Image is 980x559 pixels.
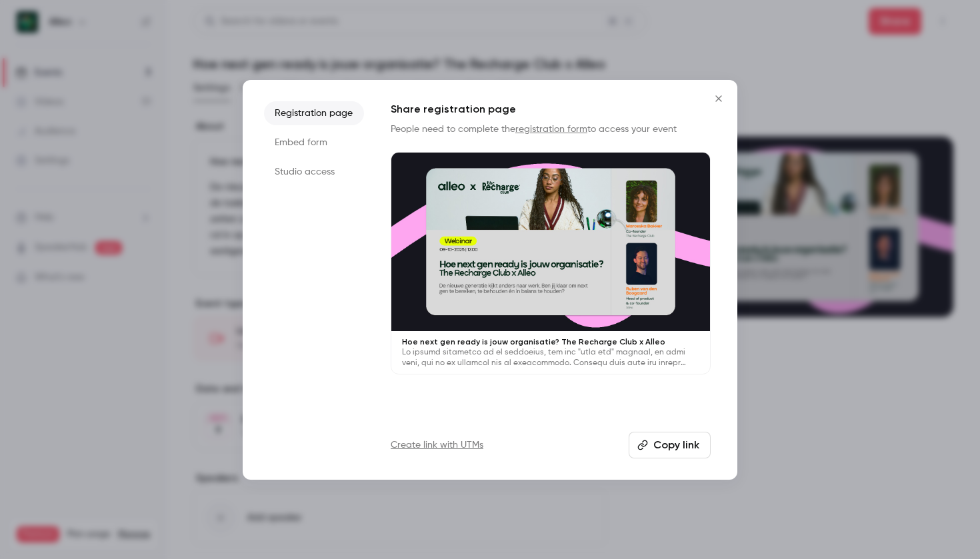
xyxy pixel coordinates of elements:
[264,160,364,184] li: Studio access
[705,85,732,112] button: Close
[264,131,364,155] li: Embed form
[391,101,711,117] h1: Share registration page
[629,432,711,458] button: Copy link
[391,152,711,375] a: Hoe next gen ready is jouw organisatie? The Recharge Club x AlleoLo ipsumd sitametco ad el seddoe...
[515,125,587,134] a: registration form
[391,123,711,136] p: People need to complete the to access your event
[402,347,699,368] p: Lo ipsumd sitametco ad el seddoeius, tem inc "utla etd" magnaal, en admi veni, qui no ex ullamcol...
[264,101,364,125] li: Registration page
[402,336,699,347] p: Hoe next gen ready is jouw organisatie? The Recharge Club x Alleo
[391,438,483,452] a: Create link with UTMs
